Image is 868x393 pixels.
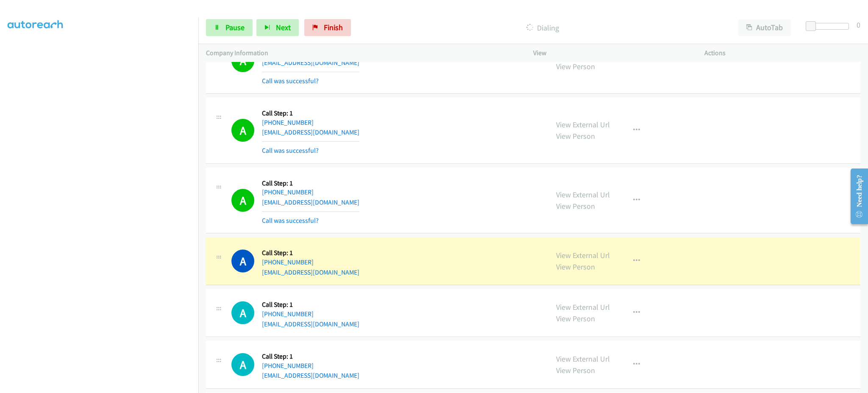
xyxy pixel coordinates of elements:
div: Delay between calls (in seconds) [810,23,849,30]
a: View Person [556,62,595,71]
a: [EMAIL_ADDRESS][DOMAIN_NAME] [262,371,359,379]
h5: Call Step: 1 [262,179,359,188]
a: View External Url [556,354,610,364]
h1: A [231,301,254,324]
h5: Call Step: 1 [262,352,359,361]
button: AutoTab [738,19,791,36]
h5: Call Step: 1 [262,109,359,118]
div: 0 [857,19,860,31]
a: View Person [556,262,595,272]
a: [PHONE_NUMBER] [262,258,314,266]
p: View [533,48,689,58]
a: View External Url [556,302,610,312]
div: The call is yet to be attempted [231,301,254,324]
a: [EMAIL_ADDRESS][DOMAIN_NAME] [262,268,359,276]
h1: A [231,250,254,272]
button: Next [256,19,299,36]
p: Company Information [206,48,518,58]
div: The call is yet to be attempted [231,353,254,376]
a: View Person [556,131,595,141]
a: View Person [556,365,595,375]
a: [PHONE_NUMBER] [262,188,314,196]
a: Call was successful? [262,146,319,154]
span: Pause [225,22,245,32]
a: [PHONE_NUMBER] [262,362,314,370]
a: View Person [556,201,595,211]
p: Actions [704,48,860,58]
a: View Person [556,314,595,323]
a: Call was successful? [262,77,319,85]
h5: Call Step: 1 [262,249,359,257]
a: Pause [206,19,253,36]
h5: Call Step: 1 [262,300,359,309]
h1: A [231,189,254,212]
a: View External Url [556,120,610,129]
a: [EMAIL_ADDRESS][DOMAIN_NAME] [262,198,359,206]
span: Finish [324,22,343,32]
p: Dialing [362,22,723,34]
a: [PHONE_NUMBER] [262,118,314,126]
a: Call was successful? [262,216,319,225]
a: [EMAIL_ADDRESS][DOMAIN_NAME] [262,59,359,67]
a: View External Url [556,190,610,199]
h1: A [231,353,254,376]
a: [EMAIL_ADDRESS][DOMAIN_NAME] [262,320,359,328]
h1: A [231,119,254,142]
a: [EMAIL_ADDRESS][DOMAIN_NAME] [262,128,359,136]
iframe: Resource Center [844,163,868,230]
a: View External Url [556,250,610,260]
a: Finish [304,19,351,36]
a: [PHONE_NUMBER] [262,310,314,318]
span: Next [276,22,291,32]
